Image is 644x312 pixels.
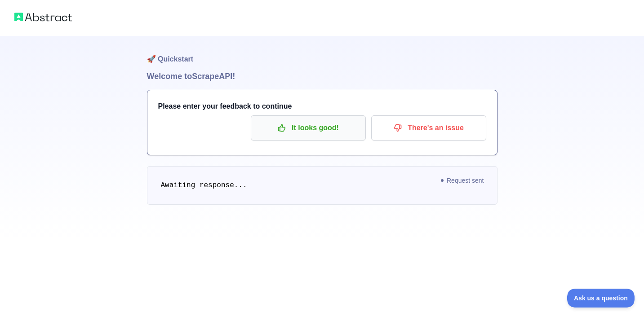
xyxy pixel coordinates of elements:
[371,115,486,141] button: There's an issue
[437,175,489,186] span: Request sent
[378,120,480,136] p: There's an issue
[147,36,497,70] h1: 🚀 Quickstart
[158,101,486,112] h3: Please enter your feedback to continue
[147,70,497,83] h1: Welcome to Scrape API!
[258,120,359,136] p: It looks good!
[14,11,72,23] img: Abstract logo
[251,115,366,141] button: It looks good!
[161,181,247,189] span: Awaiting response...
[567,289,635,308] iframe: Toggle Customer Support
